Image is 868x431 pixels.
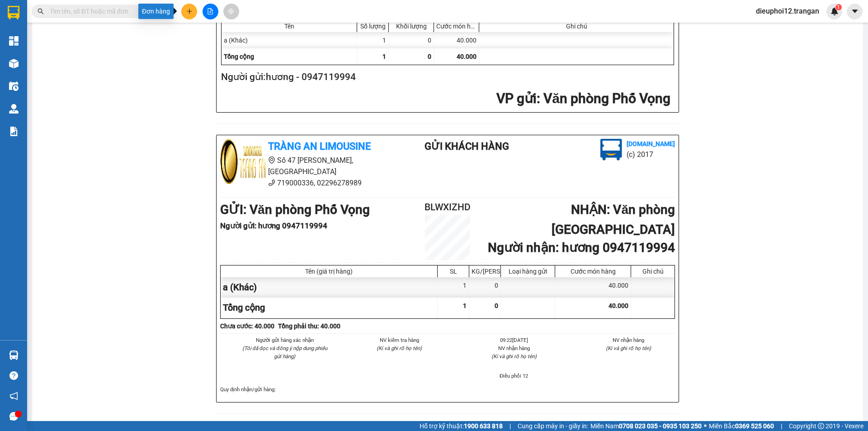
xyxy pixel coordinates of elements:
span: 40.000 [609,302,628,309]
span: Miền Nam [590,421,702,431]
span: phone [268,179,275,186]
span: notification [9,392,18,400]
span: message [9,412,18,421]
b: [DOMAIN_NAME] [627,140,675,147]
b: NHẬN : Văn phòng [GEOGRAPHIC_DATA] [552,202,675,237]
div: 1 [357,32,389,48]
li: Người gửi hàng xác nhận [238,336,331,344]
div: Tên [224,23,354,30]
sup: 1 [835,4,842,10]
div: KG/[PERSON_NAME] [472,268,498,275]
li: NV nhận hàng [582,336,675,344]
li: NV kiểm tra hàng [353,336,446,344]
li: NV nhận hàng [467,344,561,352]
span: 0 [495,302,498,309]
span: 1 [463,302,467,309]
span: Miền Bắc [709,421,774,431]
div: SL [440,268,467,275]
span: file-add [207,8,213,14]
i: (Kí và ghi rõ họ tên) [377,345,422,351]
span: Tổng cộng [223,302,265,313]
img: dashboard-icon [9,36,19,46]
button: file-add [203,4,218,19]
b: GỬI : Văn phòng Phố Vọng [220,202,370,217]
i: (Kí và ghi rõ họ tên) [606,345,651,351]
span: Hỗ trợ kỹ thuật: [420,421,503,431]
b: Tổng phải thu: 40.000 [278,322,340,330]
img: warehouse-icon [9,104,19,114]
span: 40.000 [457,53,476,60]
li: Số 47 [PERSON_NAME], [GEOGRAPHIC_DATA] [220,155,388,177]
li: 09:22[DATE] [467,336,561,344]
button: caret-down [847,4,863,19]
span: VP gửi [496,90,537,106]
img: icon-new-feature [830,7,839,15]
div: Quy định nhận/gửi hàng : [220,385,675,393]
div: Đơn hàng [138,4,174,19]
div: Ghi chú [481,23,671,30]
div: Cước món hàng [557,268,628,275]
button: aim [223,4,239,19]
b: Người nhận : hương 0947119994 [488,240,675,255]
b: Gửi khách hàng [425,141,509,152]
input: Tìm tên, số ĐT hoặc mã đơn [50,6,156,16]
img: warehouse-icon [9,81,19,91]
li: Điều phối 12 [467,372,561,380]
h2: : Văn phòng Phố Vọng [221,90,670,108]
div: Ghi chú [633,268,672,275]
span: plus [186,8,193,14]
li: (c) 2017 [627,149,675,160]
span: 1 [837,4,840,10]
span: Tổng cộng [224,53,254,60]
span: caret-down [851,7,859,15]
div: 0 [469,277,501,298]
div: 40.000 [555,277,631,298]
div: Tên (giá trị hàng) [223,268,435,275]
img: logo.jpg [220,139,265,184]
span: ⚪️ [704,424,707,428]
div: 1 [438,277,469,298]
span: Cung cấp máy in - giấy in: [518,421,588,431]
span: search [38,8,44,14]
b: Người gửi : hương 0947119994 [220,221,327,230]
b: Tràng An Limousine [268,141,371,152]
i: (Tôi đã đọc và đồng ý nộp dung phiếu gửi hàng) [242,345,327,360]
span: dieuphoi12.trangan [749,5,826,17]
img: logo.jpg [600,139,622,161]
span: 1 [382,53,386,60]
div: Loại hàng gửi [503,268,552,275]
span: | [509,421,511,431]
div: 40.000 [434,32,479,48]
span: environment [268,156,275,164]
img: warehouse-icon [9,59,19,68]
strong: 0369 525 060 [735,422,774,430]
div: Khối lượng [391,23,431,30]
img: solution-icon [9,127,19,136]
button: plus [181,4,197,19]
div: Cước món hàng [436,23,476,30]
span: copyright [818,423,824,429]
div: a (Khác) [222,32,357,48]
span: aim [228,8,234,14]
span: question-circle [9,371,18,380]
h2: Người gửi: hương - 0947119994 [221,70,670,85]
b: Chưa cước : 40.000 [220,322,274,330]
img: warehouse-icon [9,350,19,360]
span: | [781,421,782,431]
li: 719000336, 02296278989 [220,177,388,189]
img: logo-vxr [8,6,19,19]
i: (Kí và ghi rõ họ tên) [491,353,537,360]
h2: BLWXIZHD [410,200,486,215]
div: Số lượng [359,23,386,30]
span: 0 [428,53,431,60]
strong: 0708 023 035 - 0935 103 250 [619,422,702,430]
div: 0 [389,32,434,48]
div: a (Khác) [221,277,438,298]
strong: 1900 633 818 [464,422,503,430]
